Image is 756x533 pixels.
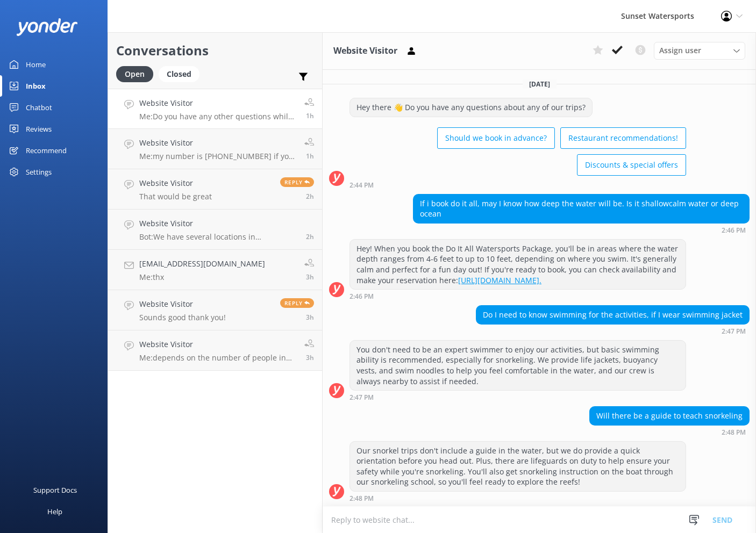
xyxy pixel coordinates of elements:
div: Do I need to know swimming for the activities, if I wear swimming jacket [476,306,749,324]
p: Sounds good thank you! [139,313,226,322]
a: Website VisitorSounds good thank you!Reply3h [108,290,322,330]
h3: Website Visitor [333,44,397,58]
div: Closed [159,66,199,82]
div: Chatbot [26,97,52,118]
span: Oct 04 2025 01:54pm (UTC -05:00) America/Cancun [306,152,314,161]
p: Me: Do you have any other questions while I am here? By the way, my name is [PERSON_NAME], happy ... [139,112,296,121]
h4: Website Visitor [139,338,296,350]
span: [DATE] [523,80,557,89]
span: Oct 04 2025 11:48am (UTC -05:00) America/Cancun [306,313,314,322]
a: Website VisitorMe:depends on the number of people in your group... and for how long do you think ... [108,330,322,371]
div: Oct 04 2025 01:47pm (UTC -05:00) America/Cancun [350,393,686,401]
div: Will there be a guide to teach snorkeling [590,407,749,425]
a: Website VisitorMe:my number is [PHONE_NUMBER] if you need me1h [108,129,322,169]
button: Should we book in advance? [437,127,555,149]
div: You don't need to be an expert swimmer to enjoy our activities, but basic swimming ability is rec... [350,341,686,390]
span: Reply [280,177,314,187]
div: Hey there 👋 Do you have any questions about any of our trips? [350,98,592,117]
strong: 2:47 PM [350,394,374,401]
div: Inbox [26,75,46,97]
h4: Website Visitor [139,97,296,109]
span: Oct 04 2025 11:52am (UTC -05:00) America/Cancun [306,272,314,282]
strong: 2:48 PM [350,495,374,502]
p: That would be great [139,192,212,201]
p: Bot: We have several locations in [GEOGRAPHIC_DATA] for our charters, but we don't offer charters... [139,232,298,242]
span: Reply [280,298,314,308]
div: Support Docs [33,479,77,501]
div: Oct 04 2025 01:44pm (UTC -05:00) America/Cancun [350,181,686,189]
a: Website VisitorBot:We have several locations in [GEOGRAPHIC_DATA] for our charters, but we don't ... [108,210,322,250]
div: Home [26,54,46,75]
div: Open [116,66,153,82]
div: Oct 04 2025 01:48pm (UTC -05:00) America/Cancun [589,428,750,436]
div: Our snorkel trips don't include a guide in the water, but we do provide a quick orientation befor... [350,442,686,491]
p: Me: depends on the number of people in your group... and for how long do you think you would like... [139,353,296,363]
div: Settings [26,161,52,183]
strong: 2:46 PM [722,227,746,234]
strong: 2:48 PM [722,429,746,436]
span: Oct 04 2025 01:08pm (UTC -05:00) America/Cancun [306,192,314,201]
a: [EMAIL_ADDRESS][DOMAIN_NAME]Me:thx3h [108,250,322,290]
button: Discounts & special offers [577,154,686,176]
a: Website VisitorMe:Do you have any other questions while I am here? By the way, my name is [PERSON... [108,89,322,129]
h4: Website Visitor [139,218,298,229]
span: Oct 04 2025 01:57pm (UTC -05:00) America/Cancun [306,111,314,120]
a: [URL][DOMAIN_NAME]. [458,275,541,285]
a: Open [116,68,159,80]
div: If i book do it all, may I know how deep the water will be. Is it shallowcalm water or deep ocean [413,195,749,223]
a: Website VisitorThat would be greatReply2h [108,169,322,210]
strong: 2:47 PM [722,328,746,335]
span: Oct 04 2025 12:45pm (UTC -05:00) America/Cancun [306,232,314,241]
strong: 2:44 PM [350,182,374,189]
div: Assign User [654,42,745,59]
p: Me: thx [139,272,265,282]
div: Oct 04 2025 01:46pm (UTC -05:00) America/Cancun [350,292,686,300]
h2: Conversations [116,40,314,61]
img: yonder-white-logo.png [16,18,78,36]
p: Me: my number is [PHONE_NUMBER] if you need me [139,152,296,161]
h4: Website Visitor [139,137,296,149]
h4: Website Visitor [139,298,226,310]
h4: Website Visitor [139,177,212,189]
div: Hey! When you book the Do It All Watersports Package, you'll be in areas where the water depth ra... [350,240,686,289]
strong: 2:46 PM [350,293,374,300]
span: Oct 04 2025 11:46am (UTC -05:00) America/Cancun [306,353,314,362]
a: Closed [159,68,205,80]
div: Help [47,501,62,522]
div: Reviews [26,118,52,140]
button: Restaurant recommendations! [560,127,686,149]
div: Oct 04 2025 01:47pm (UTC -05:00) America/Cancun [476,327,750,335]
h4: [EMAIL_ADDRESS][DOMAIN_NAME] [139,258,265,270]
div: Oct 04 2025 01:48pm (UTC -05:00) America/Cancun [350,494,686,502]
div: Oct 04 2025 01:46pm (UTC -05:00) America/Cancun [413,226,750,234]
span: Assign user [659,45,701,56]
div: Recommend [26,140,67,161]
